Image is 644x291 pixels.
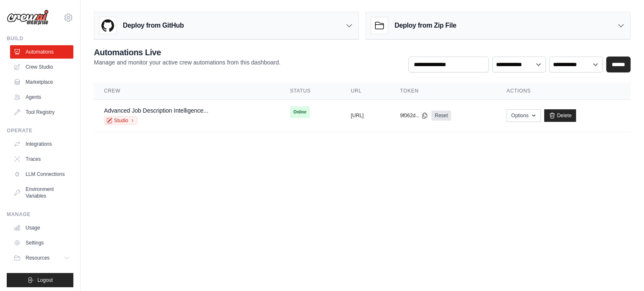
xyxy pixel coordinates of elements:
h2: Automations Live [94,46,280,58]
th: Actions [496,82,631,100]
button: 9f062d... [400,112,428,119]
h3: Deploy from Zip File [395,21,456,31]
a: Settings [10,236,73,250]
a: Tool Registry [10,106,73,119]
a: Integrations [10,137,73,151]
a: Reset [431,111,451,121]
button: Resources [10,251,73,265]
a: Crew Studio [10,60,73,74]
a: Environment Variables [10,183,73,203]
a: Advanced Job Description Intelligence... [104,107,208,114]
th: Status [280,82,341,100]
div: Manage [7,211,73,218]
a: LLM Connections [10,167,73,181]
img: Logo [7,10,49,26]
h3: Deploy from GitHub [123,21,184,31]
th: Token [390,82,496,100]
th: URL [341,82,390,100]
a: Studio [104,116,138,125]
a: Marketplace [10,75,73,89]
div: Operate [7,127,73,134]
button: Options [506,109,540,122]
p: Manage and monitor your active crew automations from this dashboard. [94,58,280,67]
a: Delete [544,109,576,122]
span: Resources [26,255,49,261]
a: Traces [10,152,73,166]
a: Automations [10,45,73,59]
th: Crew [94,82,280,100]
a: Usage [10,221,73,234]
a: Agents [10,90,73,104]
div: Build [7,35,73,42]
button: Logout [7,273,73,287]
span: Online [290,106,310,118]
img: GitHub Logo [99,17,116,34]
span: Logout [37,277,53,283]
